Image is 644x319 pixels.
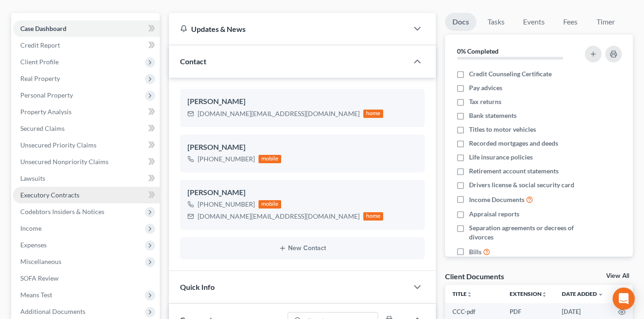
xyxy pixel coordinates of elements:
[20,274,59,282] span: SOFA Review
[13,104,160,120] a: Property Analysis
[606,273,629,279] a: View All
[198,109,360,118] div: [DOMAIN_NAME][EMAIL_ADDRESS][DOMAIN_NAME]
[469,111,517,120] span: Bank statements
[556,13,585,31] a: Fees
[598,292,603,297] i: expand_more
[469,153,533,162] span: Life insurance policies
[13,170,160,187] a: Lawsuits
[259,155,282,163] div: mobile
[13,187,160,203] a: Executory Contracts
[187,245,417,252] button: New Contact
[469,125,536,134] span: Titles to motor vehicles
[469,195,524,204] span: Income Documents
[20,241,47,249] span: Expenses
[469,180,574,190] span: Drivers license & social security card
[20,74,60,82] span: Real Property
[613,288,635,310] div: Open Intercom Messenger
[13,270,160,287] a: SOFA Review
[20,158,108,166] span: Unsecured Nonpriority Claims
[13,20,160,37] a: Case Dashboard
[20,224,42,232] span: Income
[469,97,501,106] span: Tax returns
[467,292,472,297] i: unfold_more
[457,47,499,55] strong: 0% Completed
[180,24,397,34] div: Updates & News
[187,96,417,107] div: [PERSON_NAME]
[480,13,512,31] a: Tasks
[20,41,60,49] span: Credit Report
[469,83,502,92] span: Pay advices
[20,174,45,182] span: Lawsuits
[20,191,79,199] span: Executory Contracts
[469,166,559,176] span: Retirement account statements
[20,291,52,299] span: Means Test
[20,307,85,315] span: Additional Documents
[20,141,96,149] span: Unsecured Priority Claims
[469,247,481,257] span: Bills
[198,200,255,209] div: [PHONE_NUMBER]
[20,208,104,215] span: Codebtors Insiders & Notices
[445,13,476,31] a: Docs
[469,209,519,219] span: Appraisal reports
[510,290,547,297] a: Extensionunfold_more
[562,290,603,297] a: Date Added expand_more
[20,91,73,99] span: Personal Property
[13,120,160,137] a: Secured Claims
[542,292,547,297] i: unfold_more
[259,200,282,209] div: mobile
[20,108,72,116] span: Property Analysis
[20,124,65,132] span: Secured Claims
[20,258,61,265] span: Miscellaneous
[13,153,160,170] a: Unsecured Nonpriority Claims
[589,13,622,31] a: Timer
[180,57,206,66] span: Contact
[469,69,552,79] span: Credit Counseling Certificate
[187,142,417,153] div: [PERSON_NAME]
[20,25,66,32] span: Case Dashboard
[452,290,472,297] a: Titleunfold_more
[516,13,552,31] a: Events
[13,137,160,153] a: Unsecured Priority Claims
[198,154,255,164] div: [PHONE_NUMBER]
[180,282,215,291] span: Quick Info
[445,271,504,281] div: Client Documents
[198,212,360,221] div: [DOMAIN_NAME][EMAIL_ADDRESS][DOMAIN_NAME]
[20,58,59,66] span: Client Profile
[363,110,384,118] div: home
[469,139,558,148] span: Recorded mortgages and deeds
[469,223,578,242] span: Separation agreements or decrees of divorces
[187,187,417,198] div: [PERSON_NAME]
[13,37,160,54] a: Credit Report
[363,212,384,221] div: home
